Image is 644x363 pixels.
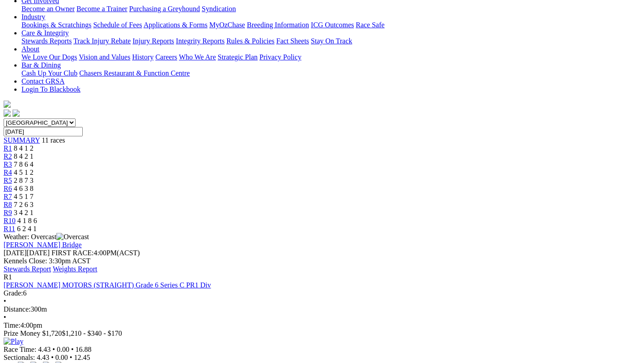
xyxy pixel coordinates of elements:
span: 4 1 8 6 [17,217,37,224]
span: • [52,346,55,353]
span: [DATE] [4,249,50,257]
span: FIRST RACE: [51,249,93,257]
a: Rules & Policies [226,37,275,45]
a: R11 [4,225,15,232]
span: 7 2 6 3 [14,201,34,208]
span: 6 2 4 1 [17,225,37,232]
a: About [21,45,39,53]
span: 0.00 [55,354,68,361]
span: Sectionals: [4,354,35,361]
a: Injury Reports [132,37,174,45]
a: Cash Up Your Club [21,69,77,77]
a: R5 [4,177,12,184]
a: [PERSON_NAME] MOTORS (STRAIGHT) Grade 6 Series C PR1 Div [4,281,211,289]
span: [DATE] [4,249,27,257]
span: • [4,297,6,305]
span: 4:00PM(ACST) [51,249,140,257]
a: R1 [4,144,12,152]
a: SUMMARY [4,136,40,144]
span: Time: [4,321,21,329]
span: 4 6 3 8 [14,185,34,192]
div: 4:00pm [4,321,640,329]
a: ICG Outcomes [311,21,354,29]
a: Syndication [202,5,236,13]
a: R4 [4,169,12,176]
div: Prize Money $1,720 [4,329,640,338]
span: 8 4 2 1 [14,152,34,160]
a: Industry [21,13,45,21]
a: Track Injury Rebate [73,37,131,45]
span: Race Time: [4,346,36,353]
a: Careers [155,53,177,61]
div: About [21,53,640,61]
span: 0.00 [57,346,69,353]
a: Become a Trainer [76,5,127,13]
span: • [71,346,74,353]
a: Integrity Reports [176,37,225,45]
a: Become an Owner [21,5,75,13]
div: 6 [4,289,640,297]
a: Login To Blackbook [21,85,80,93]
a: Stewards Reports [21,37,72,45]
span: R8 [4,201,12,208]
div: Bar & Dining [21,69,640,77]
a: R9 [4,209,12,216]
a: Applications & Forms [144,21,208,29]
a: R7 [4,193,12,200]
a: Bookings & Scratchings [21,21,91,29]
a: Purchasing a Greyhound [129,5,200,13]
span: 16.88 [76,346,92,353]
a: Bar & Dining [21,61,61,69]
a: R3 [4,160,12,168]
span: • [70,354,72,361]
a: Who We Are [179,53,216,61]
span: 3 4 2 1 [14,209,34,216]
img: facebook.svg [4,110,11,117]
span: R1 [4,273,12,281]
a: History [132,53,153,61]
span: • [4,313,6,321]
a: R2 [4,152,12,160]
div: Kennels Close: 3:30pm ACST [4,257,640,265]
span: 2 8 7 3 [14,177,34,184]
span: 4 5 1 2 [14,169,34,176]
div: 300m [4,305,640,313]
img: twitter.svg [13,110,20,117]
span: 4.43 [37,354,49,361]
span: $1,210 - $340 - $170 [62,329,122,337]
a: R10 [4,217,16,224]
span: Distance: [4,305,30,313]
a: Breeding Information [247,21,309,29]
a: Strategic Plan [218,53,258,61]
input: Select date [4,127,83,136]
a: Privacy Policy [259,53,301,61]
span: 7 8 6 4 [14,160,34,168]
span: 4.43 [38,346,51,353]
a: [PERSON_NAME] Bridge [4,241,82,249]
a: Schedule of Fees [93,21,142,29]
span: • [51,354,54,361]
div: Care & Integrity [21,37,640,45]
img: Play [4,338,23,346]
div: Get Involved [21,5,640,13]
span: Weather: Overcast [4,233,89,241]
a: Fact Sheets [276,37,309,45]
a: Race Safe [356,21,384,29]
a: Care & Integrity [21,29,69,37]
span: 12.45 [74,354,90,361]
span: 8 4 1 2 [14,144,34,152]
div: Industry [21,21,640,29]
a: We Love Our Dogs [21,53,77,61]
img: Overcast [56,233,89,241]
a: MyOzChase [209,21,245,29]
a: R6 [4,185,12,192]
a: Contact GRSA [21,77,64,85]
